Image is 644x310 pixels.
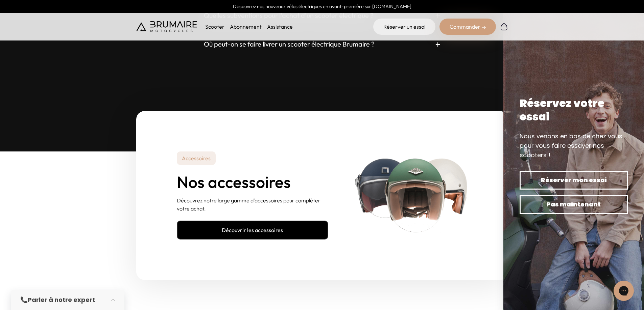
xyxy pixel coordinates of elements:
iframe: Gorgias live chat messenger [610,278,637,303]
p: Accessoires [177,151,216,165]
img: casques.png [354,158,467,233]
a: Abonnement [230,23,262,30]
p: Découvrez notre large gamme d'accessoires pour compléter votre achat. [177,196,328,213]
a: Réserver un essai [373,19,435,35]
img: Brumaire Motocycles [136,21,197,32]
p: Scooter [205,23,224,31]
p: + [435,38,440,50]
h3: Où peut-on se faire livrer un scooter électrique Brumaire ? [204,39,375,49]
a: Assistance [267,23,293,30]
img: right-arrow-2.png [482,26,486,30]
img: Panier [500,23,508,31]
h2: Nos accessoires [177,173,328,191]
div: Commander [439,19,496,35]
a: Découvrir les accessoires [177,221,328,239]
